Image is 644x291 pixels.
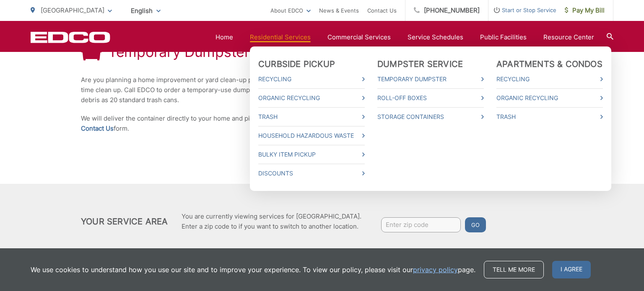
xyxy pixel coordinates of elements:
[258,74,365,84] a: Recycling
[31,265,475,275] p: We use cookies to understand how you use our site and to improve your experience. To view our pol...
[327,32,391,42] a: Commercial Services
[270,5,311,15] a: About EDCO
[381,217,461,232] input: Enter zip code
[408,32,463,42] a: Service Schedules
[41,6,104,14] span: [GEOGRAPHIC_DATA]
[543,32,594,42] a: Resource Center
[377,74,484,84] a: Temporary Dumpster
[413,265,458,275] a: privacy policy
[319,5,359,15] a: News & Events
[216,32,233,42] a: Home
[367,5,397,15] a: Contact Us
[377,59,463,69] a: Dumpster Service
[565,5,605,15] span: Pay My Bill
[258,59,335,69] a: Curbside Pickup
[484,261,544,278] a: Tell me more
[258,149,365,160] a: Bulky Item Pickup
[258,168,365,178] a: Discounts
[480,32,527,42] a: Public Facilities
[496,74,603,84] a: Recycling
[552,261,591,278] span: I agree
[377,112,484,122] a: Storage Containers
[81,216,168,227] h2: Your Service Area
[258,112,365,122] a: Trash
[377,93,484,103] a: Roll-Off Boxes
[496,93,603,103] a: Organic Recycling
[465,217,486,232] button: Go
[258,93,365,103] a: Organic Recycling
[81,124,114,134] a: Contact Us
[496,59,602,69] a: Apartments & Condos
[81,113,563,134] p: We will deliver the container directly to your home and pick it up when you are finished. For mor...
[31,31,110,43] a: EDCD logo. Return to the homepage.
[81,75,563,105] p: Are you planning a home improvement or yard clean-up project? Get a bin to throw it in! Temporary...
[258,131,365,141] a: Household Hazardous Waste
[125,3,167,18] span: English
[108,44,250,60] h1: Temporary Dumpster
[182,211,361,232] p: You are currently viewing services for [GEOGRAPHIC_DATA]. Enter a zip code to if you want to swit...
[496,112,603,122] a: Trash
[250,32,311,42] a: Residential Services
